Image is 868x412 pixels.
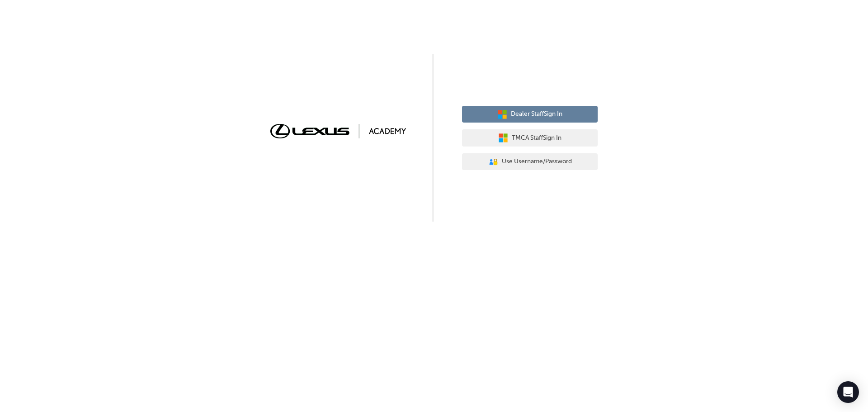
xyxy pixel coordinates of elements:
span: Dealer Staff Sign In [511,109,562,119]
div: Open Intercom Messenger [837,381,859,403]
img: Trak [270,124,406,138]
button: Use Username/Password [462,153,598,170]
span: Use Username/Password [502,156,572,167]
button: TMCA StaffSign In [462,129,598,147]
button: Dealer StaffSign In [462,106,598,123]
span: TMCA Staff Sign In [512,133,561,143]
